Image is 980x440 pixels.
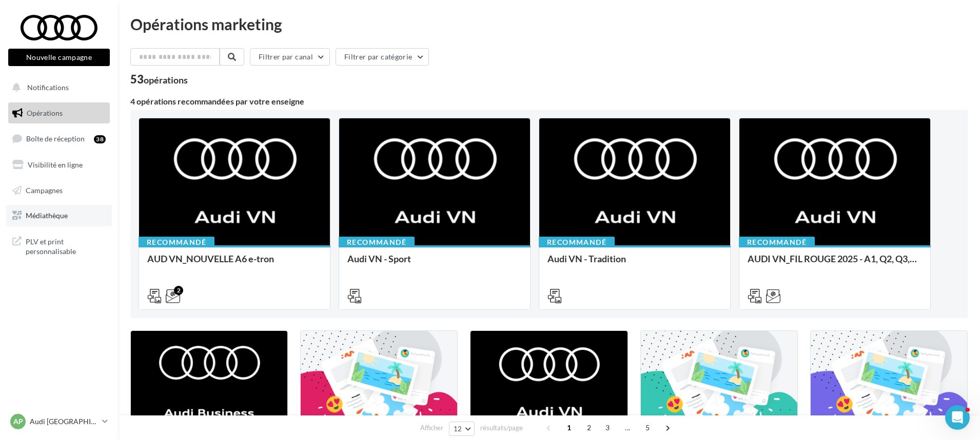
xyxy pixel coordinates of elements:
[130,97,968,106] div: 4 opérations recommandées par votre enseigne
[30,416,98,427] p: Audi [GEOGRAPHIC_DATA]
[8,49,110,66] button: Nouvelle campagne
[26,235,106,257] span: PLV et print personnalisable
[26,211,68,220] span: Médiathèque
[480,423,523,433] span: résultats/page
[547,254,722,274] div: Audi VN - Tradition
[454,425,462,433] span: 12
[6,180,112,201] a: Campagnes
[339,237,415,248] div: Recommandé
[8,412,110,431] a: AP Audi [GEOGRAPHIC_DATA]
[449,422,475,436] button: 12
[147,254,322,274] div: AUD VN_NOUVELLE A6 e-tron
[130,74,188,85] div: 53
[139,237,214,248] div: Recommandé
[13,416,23,427] span: AP
[144,75,188,85] div: opérations
[347,254,522,274] div: Audi VN - Sport
[6,102,112,124] a: Opérations
[6,231,112,261] a: PLV et print personnalisable
[599,420,616,436] span: 3
[250,48,330,66] button: Filtrer par canal
[945,405,970,430] iframe: Intercom live chat
[94,135,106,143] div: 38
[420,423,443,433] span: Afficher
[6,154,112,176] a: Visibilité en ligne
[6,205,112,226] a: Médiathèque
[539,237,615,248] div: Recommandé
[130,16,968,32] div: Opérations marketing
[27,109,63,117] span: Opérations
[28,160,83,169] span: Visibilité en ligne
[639,420,656,436] span: 5
[739,237,815,248] div: Recommandé
[619,420,636,436] span: ...
[27,83,69,92] span: Notifications
[748,254,922,274] div: AUDI VN_FIL ROUGE 2025 - A1, Q2, Q3, Q5 et Q4 e-tron
[174,286,183,295] div: 2
[6,77,108,98] button: Notifications
[26,134,85,143] span: Boîte de réception
[26,185,63,194] span: Campagnes
[6,128,112,150] a: Boîte de réception38
[581,420,597,436] span: 2
[561,420,577,436] span: 1
[336,48,429,66] button: Filtrer par catégorie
